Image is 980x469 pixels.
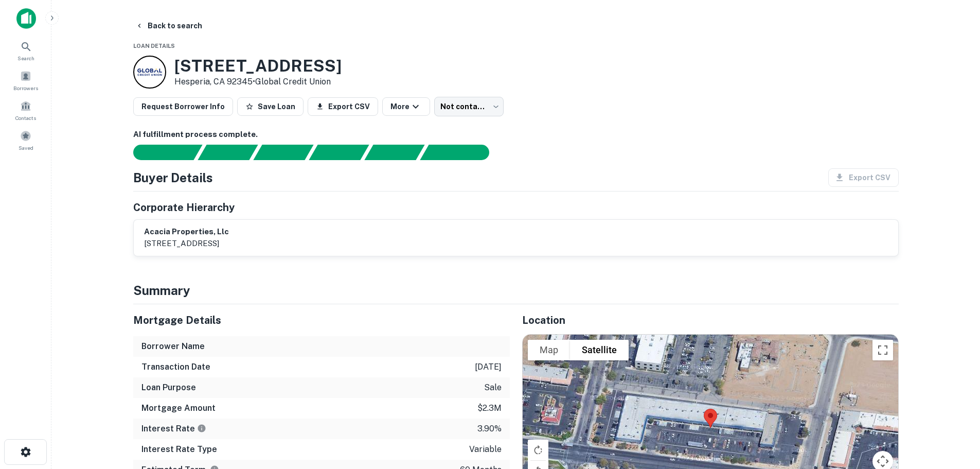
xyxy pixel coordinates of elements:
[475,361,502,373] p: [DATE]
[3,37,48,64] a: Search
[144,226,229,238] h6: acacia properties, llc
[477,402,502,414] p: $2.3m
[13,84,38,92] span: Borrowers
[133,168,213,187] h4: Buyer Details
[141,381,196,394] h6: Loan Purpose
[469,443,502,456] p: variable
[484,381,502,394] p: sale
[197,424,206,433] svg: The interest rates displayed on the website are for informational purposes only and may be report...
[382,97,430,116] button: More
[141,361,210,373] h6: Transaction Date
[133,129,899,141] h6: AI fulfillment process complete.
[434,97,504,116] div: Not contacted
[198,145,258,160] div: Your request is received and processing...
[3,66,48,94] a: Borrowers
[133,312,510,328] h5: Mortgage Details
[420,145,502,160] div: AI fulfillment process complete.
[237,97,304,116] button: Save Loan
[253,145,313,160] div: Documents found, AI parsing details...
[174,56,342,76] h3: [STREET_ADDRESS]
[141,402,216,414] h6: Mortgage Amount
[477,423,502,435] p: 3.90%
[3,126,48,154] a: Saved
[570,340,629,360] button: Show satellite imagery
[141,443,217,456] h6: Interest Rate Type
[133,97,233,116] button: Request Borrower Info
[17,54,34,62] span: Search
[133,281,899,300] h4: Summary
[144,237,229,250] p: [STREET_ADDRESS]
[121,145,198,160] div: Sending borrower request to AI...
[528,340,570,360] button: Show street map
[19,144,33,152] span: Saved
[872,340,893,360] button: Toggle fullscreen view
[929,387,980,436] iframe: Chat Widget
[16,8,36,29] img: capitalize-icon.png
[255,77,331,86] a: Global Credit Union
[309,145,369,160] div: Principals found, AI now looking for contact information...
[3,96,48,124] a: Contacts
[522,312,899,328] h5: Location
[133,43,175,49] span: Loan Details
[15,114,36,122] span: Contacts
[528,440,548,460] button: Rotate map clockwise
[131,16,206,35] button: Back to search
[174,76,342,88] p: Hesperia, CA 92345 •
[141,340,205,353] h6: Borrower Name
[141,423,206,435] h6: Interest Rate
[364,145,424,160] div: Principals found, still searching for contact information. This may take time...
[308,97,378,116] button: Export CSV
[133,200,235,215] h5: Corporate Hierarchy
